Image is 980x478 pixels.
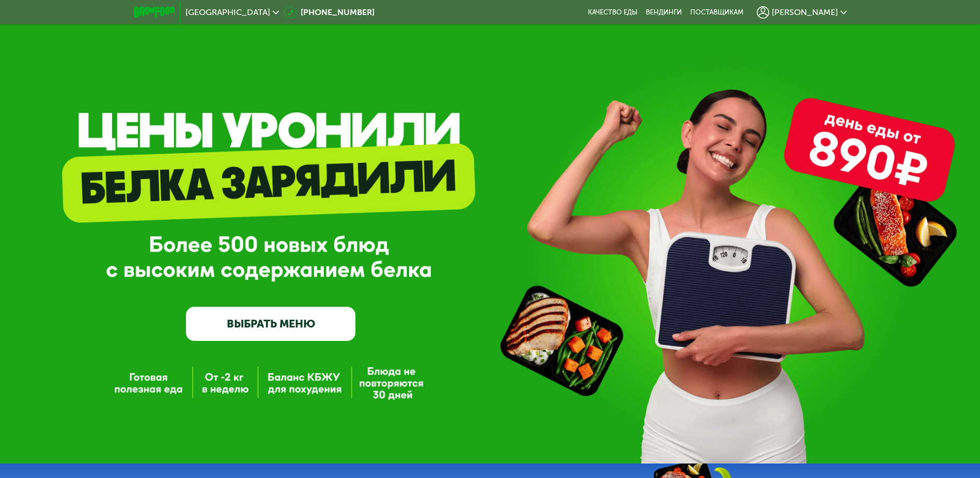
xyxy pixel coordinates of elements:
a: [PHONE_NUMBER] [284,6,375,19]
a: ВЫБРАТЬ МЕНЮ [186,307,355,341]
span: [GEOGRAPHIC_DATA] [185,8,270,17]
a: Вендинги [646,8,682,17]
a: Качество еды [588,8,637,17]
div: поставщикам [690,8,743,17]
span: [PERSON_NAME] [772,8,838,17]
